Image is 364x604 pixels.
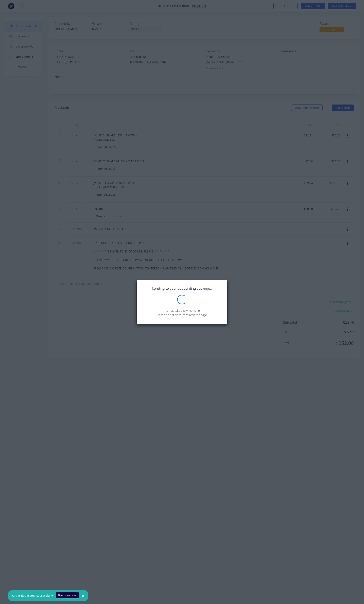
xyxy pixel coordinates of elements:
p: Please do not close or refresh the page. [143,313,221,317]
span: Sending to your accounting package... [152,286,212,291]
p: This may take a few moments. [143,308,221,313]
button: Open new order [56,592,79,598]
button: Close [78,591,88,601]
div: Order duplicated successfully [12,593,53,598]
span: × [82,593,84,598]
